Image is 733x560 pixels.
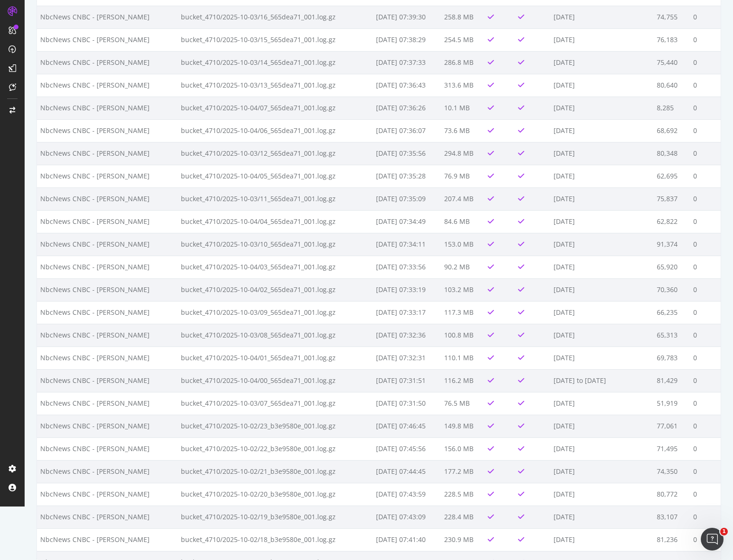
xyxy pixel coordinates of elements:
[690,437,721,460] td: 0
[441,301,484,324] td: 117.3 MB
[550,142,653,165] td: [DATE]
[550,210,653,233] td: [DATE]
[37,369,178,392] td: NbcNews CNBC - [PERSON_NAME]
[441,528,484,551] td: 230.9 MB
[441,256,484,278] td: 90.2 MB
[690,256,721,278] td: 0
[178,415,373,437] td: bucket_4710/2025-10-02/23_b3e9580e_001.log.gz
[690,278,721,301] td: 0
[550,97,653,119] td: [DATE]
[653,28,689,51] td: 76,183
[373,119,441,142] td: [DATE] 07:36:07
[441,6,484,28] td: 258.8 MB
[373,51,441,74] td: [DATE] 07:37:33
[373,142,441,165] td: [DATE] 07:35:56
[178,392,373,415] td: bucket_4710/2025-10-03/07_565dea71_001.log.gz
[653,347,689,369] td: 69,783
[37,347,178,369] td: NbcNews CNBC - [PERSON_NAME]
[653,278,689,301] td: 70,360
[653,97,689,119] td: 8,285
[373,483,441,506] td: [DATE] 07:43:59
[550,460,653,483] td: [DATE]
[441,119,484,142] td: 73.6 MB
[690,460,721,483] td: 0
[653,415,689,437] td: 77,061
[550,506,653,528] td: [DATE]
[373,278,441,301] td: [DATE] 07:33:19
[37,74,178,97] td: NbcNews CNBC - [PERSON_NAME]
[441,187,484,210] td: 207.4 MB
[653,483,689,506] td: 80,772
[37,301,178,324] td: NbcNews CNBC - [PERSON_NAME]
[37,233,178,256] td: NbcNews CNBC - [PERSON_NAME]
[37,210,178,233] td: NbcNews CNBC - [PERSON_NAME]
[373,6,441,28] td: [DATE] 07:39:30
[653,392,689,415] td: 51,919
[653,460,689,483] td: 74,350
[178,210,373,233] td: bucket_4710/2025-10-04/04_565dea71_001.log.gz
[690,51,721,74] td: 0
[441,460,484,483] td: 177.2 MB
[178,506,373,528] td: bucket_4710/2025-10-02/19_b3e9580e_001.log.gz
[653,74,689,97] td: 80,640
[653,301,689,324] td: 66,235
[550,119,653,142] td: [DATE]
[653,369,689,392] td: 81,429
[550,74,653,97] td: [DATE]
[690,165,721,187] td: 0
[178,301,373,324] td: bucket_4710/2025-10-03/09_565dea71_001.log.gz
[178,233,373,256] td: bucket_4710/2025-10-03/10_565dea71_001.log.gz
[37,392,178,415] td: NbcNews CNBC - [PERSON_NAME]
[441,437,484,460] td: 156.0 MB
[690,415,721,437] td: 0
[373,324,441,347] td: [DATE] 07:32:36
[373,28,441,51] td: [DATE] 07:38:29
[178,51,373,74] td: bucket_4710/2025-10-03/14_565dea71_001.log.gz
[550,437,653,460] td: [DATE]
[441,165,484,187] td: 76.9 MB
[550,187,653,210] td: [DATE]
[690,142,721,165] td: 0
[550,256,653,278] td: [DATE]
[178,460,373,483] td: bucket_4710/2025-10-02/21_b3e9580e_001.log.gz
[373,233,441,256] td: [DATE] 07:34:11
[178,187,373,210] td: bucket_4710/2025-10-03/11_565dea71_001.log.gz
[550,483,653,506] td: [DATE]
[373,165,441,187] td: [DATE] 07:35:28
[441,210,484,233] td: 84.6 MB
[441,415,484,437] td: 149.8 MB
[720,528,728,535] span: 1
[373,415,441,437] td: [DATE] 07:46:45
[550,347,653,369] td: [DATE]
[690,187,721,210] td: 0
[690,210,721,233] td: 0
[550,528,653,551] td: [DATE]
[653,187,689,210] td: 75,837
[373,506,441,528] td: [DATE] 07:43:09
[373,187,441,210] td: [DATE] 07:35:09
[37,483,178,506] td: NbcNews CNBC - [PERSON_NAME]
[441,74,484,97] td: 313.6 MB
[441,369,484,392] td: 116.2 MB
[373,301,441,324] td: [DATE] 07:33:17
[178,165,373,187] td: bucket_4710/2025-10-04/05_565dea71_001.log.gz
[690,483,721,506] td: 0
[178,119,373,142] td: bucket_4710/2025-10-04/06_565dea71_001.log.gz
[441,347,484,369] td: 110.1 MB
[690,28,721,51] td: 0
[37,278,178,301] td: NbcNews CNBC - [PERSON_NAME]
[550,6,653,28] td: [DATE]
[653,210,689,233] td: 62,822
[37,460,178,483] td: NbcNews CNBC - [PERSON_NAME]
[178,437,373,460] td: bucket_4710/2025-10-02/22_b3e9580e_001.log.gz
[690,301,721,324] td: 0
[441,324,484,347] td: 100.8 MB
[690,119,721,142] td: 0
[178,347,373,369] td: bucket_4710/2025-10-04/01_565dea71_001.log.gz
[373,256,441,278] td: [DATE] 07:33:56
[178,369,373,392] td: bucket_4710/2025-10-04/00_565dea71_001.log.gz
[653,142,689,165] td: 80,348
[550,369,653,392] td: [DATE] to [DATE]
[373,392,441,415] td: [DATE] 07:31:50
[653,233,689,256] td: 91,374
